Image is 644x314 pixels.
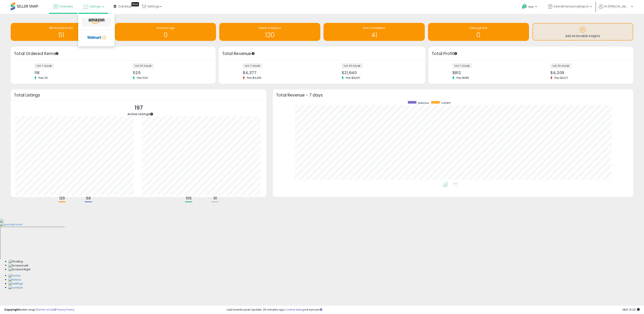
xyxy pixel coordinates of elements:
[323,23,425,41] a: Non Competitive 41
[219,23,320,41] a: Needs to Reprice 120
[131,2,139,6] div: Tooltip anchor
[245,76,264,80] span: Prev: $4,435
[470,26,487,30] span: Selling @ Max
[452,63,472,68] label: last 7 days
[522,4,527,9] i: Get Help
[9,268,30,272] img: Docked Right
[34,70,110,75] div: 118
[418,101,429,105] span: previous
[430,31,527,39] h1: 0
[221,31,318,39] h1: 120
[454,76,471,80] span: Prev: $685
[342,63,362,68] label: last 30 days
[243,63,262,68] label: last 7 days
[604,4,630,9] span: Hi [PERSON_NAME]
[9,278,21,282] img: History
[13,31,110,39] h1: 51
[49,26,73,30] span: BB Price Below Min
[34,63,54,68] label: last 7 days
[222,51,422,57] h3: Total Revenue
[276,94,630,97] h3: Total Revenue - 7 days
[86,196,91,201] b: 68
[186,196,192,201] b: 106
[342,70,418,75] div: $21,640
[432,51,630,57] h3: Total Profit
[243,70,319,75] div: $4,377
[213,196,217,201] b: 91
[251,52,255,55] div: Tooltip anchor
[55,52,59,55] div: Tooltip anchor
[428,23,529,41] a: Selling @ Max 0
[550,63,571,68] label: last 30 days
[11,23,112,41] a: BB Price Below Min 51
[565,34,600,38] span: Add Actionable Insights
[9,286,23,290] img: Contact
[554,4,589,9] span: InterdimensionalDepot
[9,260,23,264] img: Floating
[89,4,101,9] span: Listings
[599,4,633,14] a: Hi [PERSON_NAME]
[454,52,458,55] div: Tooltip anchor
[9,282,23,286] img: Settings
[157,26,174,30] span: Inventory Age
[127,112,150,116] span: Active Listings
[117,31,214,39] h1: 0
[59,4,73,9] span: Overview
[14,94,263,97] h3: Total Listings
[363,26,385,30] span: Non Competitive
[127,104,150,112] p: 197
[135,76,150,80] span: Prev: 504
[528,5,534,9] span: Help
[118,4,132,9] span: DataHub
[59,196,65,201] b: 129
[9,274,20,278] img: Home
[326,31,422,39] h1: 41
[452,70,528,75] div: $812
[344,76,362,80] span: Prev: $19,917
[115,23,216,41] a: Inventory Age 0
[150,112,154,116] div: Tooltip anchor
[550,70,626,75] div: $4,209
[133,70,208,75] div: 525
[259,26,281,30] span: Needs to Reprice
[552,76,570,80] span: Prev: $4,271
[441,101,450,105] span: current
[36,76,50,80] span: Prev: 114
[14,51,212,57] h3: Total Ordered Items
[9,264,28,268] img: Docked Left
[519,1,541,14] a: Help
[133,63,154,68] label: last 30 days
[533,24,633,40] a: Add Actionable Insights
